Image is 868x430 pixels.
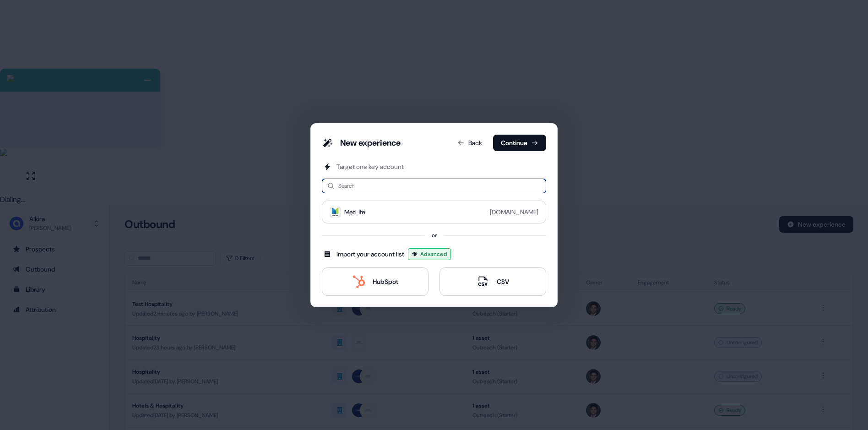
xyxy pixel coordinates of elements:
button: HubSpot [322,267,429,296]
div: MetLife [344,207,365,217]
button: Back [450,135,489,151]
div: Target one key account [336,162,404,171]
div: HubSpot [373,277,398,286]
div: New experience [340,137,401,148]
button: CSV [439,267,546,296]
div: [DOMAIN_NAME] [490,207,538,217]
div: or [432,231,437,240]
div: Import your account list [336,250,404,259]
span: Advanced [420,250,447,259]
div: CSV [497,277,509,286]
button: Continue [493,135,546,151]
